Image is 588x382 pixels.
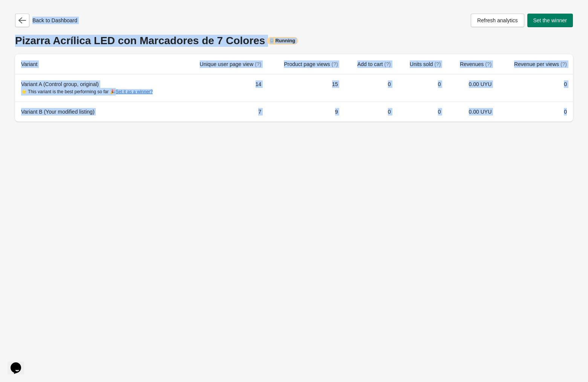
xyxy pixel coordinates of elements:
[284,61,338,67] span: Product page views
[21,88,176,95] div: ⭐ This variant is the best performing so far 🎉
[8,352,32,374] iframe: chat widget
[15,14,77,27] div: Back to Dashboard
[527,14,573,27] button: Set the winner
[116,89,153,94] button: Set it as a winner?
[384,61,391,67] span: (?)
[410,61,441,67] span: Units sold
[15,35,573,47] div: Pizarra Acrílica LED con Marcadores de 7 Colores
[434,61,441,67] span: (?)
[477,17,518,23] span: Refresh analytics
[460,61,492,67] span: Revenues
[514,61,567,67] span: Revenue per views
[267,102,344,122] td: 9
[182,74,267,102] td: 14
[498,102,573,122] td: 0
[331,61,338,67] span: (?)
[15,54,182,74] th: Variant
[182,102,267,122] td: 7
[357,61,391,67] span: Add to cart
[447,74,498,102] td: 0.00 UYU
[21,80,176,95] div: Variant A (Control group, original)
[471,14,524,27] button: Refresh analytics
[560,61,567,67] span: (?)
[447,102,498,122] td: 0.00 UYU
[498,74,573,102] td: 0
[200,61,261,67] span: Unique user page view
[344,102,397,122] td: 0
[21,108,176,116] div: Variant B (Your modified listing)
[267,37,298,45] div: Running
[533,17,567,23] span: Set the winner
[397,102,447,122] td: 0
[267,74,344,102] td: 15
[344,74,397,102] td: 0
[485,61,492,67] span: (?)
[255,61,261,67] span: (?)
[397,74,447,102] td: 0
